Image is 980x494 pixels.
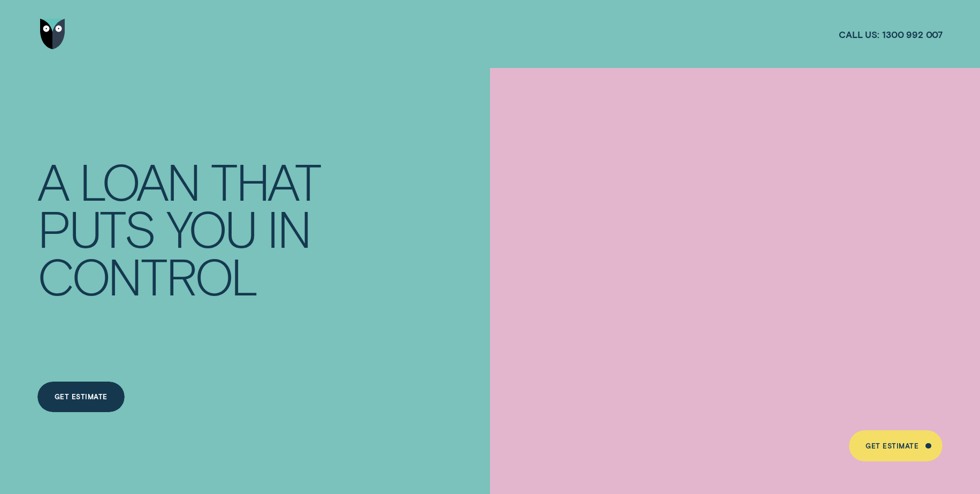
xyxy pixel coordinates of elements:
h4: A LOAN THAT PUTS YOU IN CONTROL [37,157,332,299]
img: Wisr [40,19,66,49]
span: Call us: [839,28,879,40]
a: Get Estimate [849,430,943,461]
a: Get Estimate [37,382,125,412]
a: Call us:1300 992 007 [839,28,943,40]
span: 1300 992 007 [882,28,943,40]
